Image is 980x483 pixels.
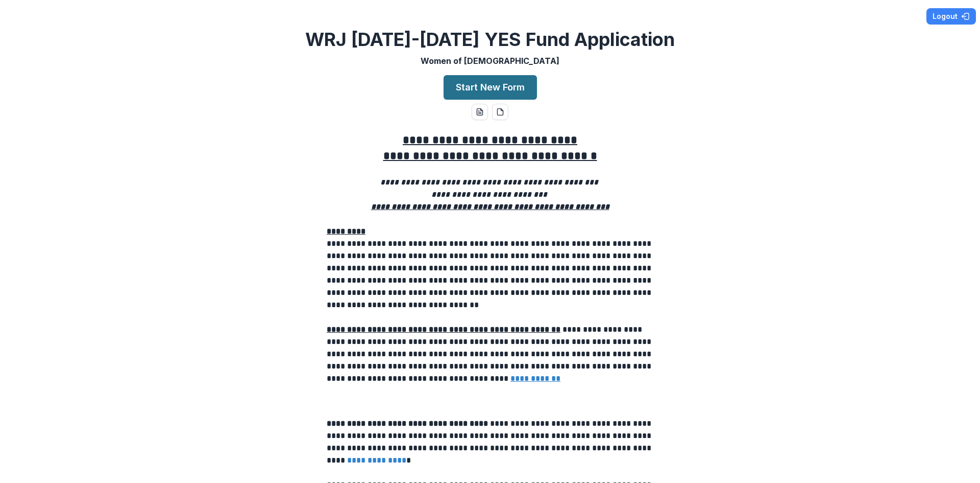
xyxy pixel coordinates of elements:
[444,75,537,100] button: Start New Form
[492,104,508,120] button: pdf-download
[421,55,559,67] p: Women of [DEMOGRAPHIC_DATA]
[472,104,488,120] button: word-download
[305,29,675,51] h2: WRJ [DATE]-[DATE] YES Fund Application
[926,8,976,25] button: Logout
